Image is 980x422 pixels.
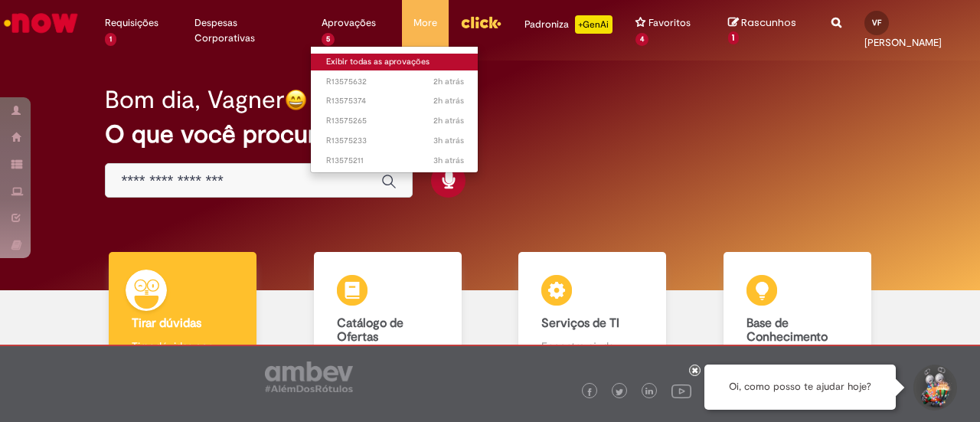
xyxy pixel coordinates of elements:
[586,388,593,396] img: logo_footer_facebook.png
[433,76,464,87] time: 29/09/2025 10:17:14
[337,316,403,345] b: Catálogo de Ofertas
[433,115,464,126] time: 29/09/2025 09:23:14
[310,46,479,173] ul: Aprovações
[311,74,479,90] a: Aberto R13575632 :
[635,33,648,46] span: 4
[616,388,623,396] img: logo_footer_twitter.png
[194,15,299,46] span: Despesas Corporativas
[541,339,643,354] p: Encontre ajuda
[433,135,464,146] span: 3h atrás
[541,316,619,331] b: Serviços de TI
[433,95,464,106] time: 29/09/2025 09:36:08
[326,135,464,147] span: R13575233
[286,252,491,384] a: Catálogo de Ofertas Abra uma solicitação
[524,15,612,34] div: Padroniza
[285,89,307,111] img: happy-face.png
[872,18,881,28] span: VF
[575,15,612,34] p: +GenAi
[322,15,376,31] span: Aprovações
[326,76,464,88] span: R13575632
[728,31,740,45] span: 1
[741,15,796,30] span: Rascunhos
[648,15,691,31] span: Favoritos
[728,16,808,44] a: Rascunhos
[413,15,437,31] span: More
[132,339,234,369] p: Tirar dúvidas com Lupi Assist e Gen Ai
[460,11,501,34] img: click_logo_yellow_360x200.png
[326,95,464,107] span: R13575374
[864,36,942,49] span: [PERSON_NAME]
[746,316,828,345] b: Base de Conhecimento
[311,152,479,169] a: Aberto R13575211 :
[80,252,286,384] a: Tirar dúvidas Tirar dúvidas com Lupi Assist e Gen Ai
[105,15,158,31] span: Requisições
[433,155,464,166] span: 3h atrás
[704,365,896,410] div: Oi, como posso te ajudar hoje?
[132,316,201,331] b: Tirar dúvidas
[326,115,464,127] span: R13575265
[433,135,464,146] time: 29/09/2025 09:18:44
[311,132,479,149] a: Aberto R13575233 :
[322,33,335,46] span: 5
[645,388,653,397] img: logo_footer_linkedin.png
[433,95,464,106] span: 2h atrás
[433,115,464,126] span: 2h atrás
[911,365,957,411] button: Iniciar Conversa de Suporte
[433,155,464,166] time: 29/09/2025 09:15:49
[2,8,80,38] img: ServiceNow
[105,121,874,148] h2: O que você procura hoje?
[490,252,695,384] a: Serviços de TI Encontre ajuda
[311,93,479,110] a: Aberto R13575374 :
[311,54,479,70] a: Exibir todas as aprovações
[695,252,900,384] a: Base de Conhecimento Consulte e aprenda
[105,33,116,46] span: 1
[671,381,691,401] img: logo_footer_youtube.png
[326,155,464,167] span: R13575211
[311,113,479,129] a: Aberto R13575265 :
[105,87,285,113] h2: Bom dia, Vagner
[265,361,353,392] img: logo_footer_ambev_rotulo_gray.png
[433,76,464,87] span: 2h atrás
